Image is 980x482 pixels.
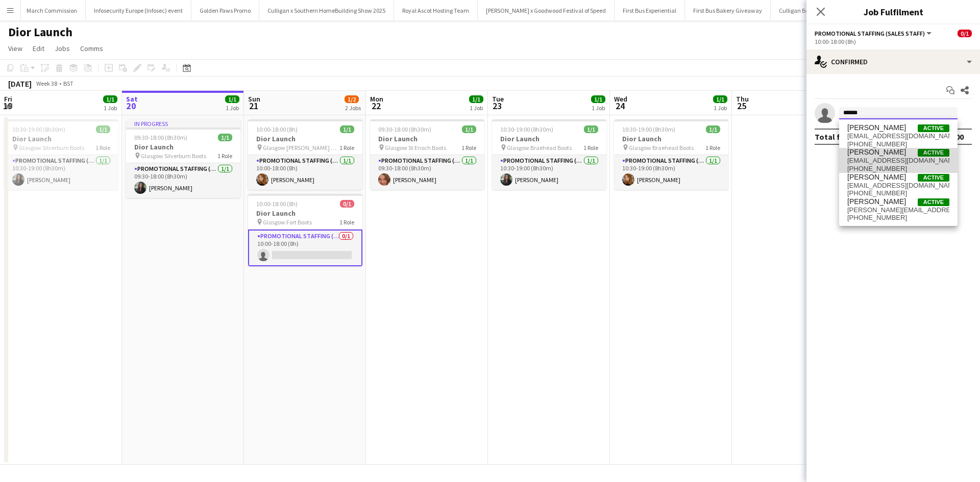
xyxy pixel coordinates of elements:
[55,44,70,53] span: Jobs
[8,79,32,89] div: [DATE]
[29,42,48,55] a: Edit
[4,94,12,104] span: Fri
[622,125,675,133] span: 10:30-19:00 (8h30m)
[614,134,728,143] h3: Dior Launch
[86,1,191,20] button: Infosecurity Europe (Infosec) event
[806,49,980,74] div: Confirmed
[248,155,362,190] app-card-role: Promotional Staffing (Sales Staff)1/110:00-18:00 (8h)[PERSON_NAME]
[507,144,572,151] span: Glasgow Braehead Boots
[918,124,949,132] span: Active
[369,100,383,112] span: 22
[370,94,383,104] span: Mon
[256,200,298,208] span: 10:00-18:00 (8h)
[378,125,431,133] span: 09:30-18:00 (8h30m)
[76,42,107,55] a: Comms
[806,5,980,18] h3: Job Fulfilment
[370,119,484,190] div: 09:30-18:00 (8h30m)1/1Dior Launch Glasgow St Enoch Boots1 RolePromotional Staffing (Sales Staff)1...
[736,94,749,104] span: Thu
[340,200,354,208] span: 0/1
[847,132,949,140] span: ycampbell2712@gmail.com
[191,1,259,20] button: Golden Paws Promo
[225,95,239,103] span: 1/1
[815,132,849,142] div: Total fee
[461,144,476,151] span: 1 Role
[583,144,598,151] span: 1 Role
[8,24,72,40] h1: Dior Launch
[462,125,476,133] span: 1/1
[4,42,27,55] a: View
[492,134,606,143] h3: Dior Launch
[614,94,627,104] span: Wed
[104,104,117,112] div: 1 Job
[63,80,73,87] div: BST
[125,100,138,112] span: 20
[492,155,606,190] app-card-role: Promotional Staffing (Sales Staff)1/110:30-19:00 (8h30m)[PERSON_NAME]
[734,100,749,112] span: 25
[95,144,110,151] span: 1 Role
[370,155,484,190] app-card-role: Promotional Staffing (Sales Staff)1/109:30-18:00 (8h30m)[PERSON_NAME]
[706,125,720,133] span: 1/1
[126,163,240,198] app-card-role: Promotional Staffing (Sales Staff)1/109:30-18:00 (8h30m)[PERSON_NAME]
[394,1,478,20] button: Royal Ascot Hosting Team
[470,104,483,112] div: 1 Job
[345,104,361,112] div: 2 Jobs
[847,182,949,190] span: yds2609@yahoo.co.uk
[847,165,949,173] span: +07803765328
[4,155,118,190] app-card-role: Promotional Staffing (Sales Staff)1/110:30-19:00 (8h30m)[PERSON_NAME]
[847,123,906,132] span: YVONNE CAMPBELL
[263,144,339,151] span: Glasgow [PERSON_NAME] Galleries Boots
[815,38,972,45] div: 10:00-18:00 (8h)
[247,100,260,112] span: 21
[918,149,949,157] span: Active
[469,95,483,103] span: 1/1
[33,44,44,53] span: Edit
[126,142,240,151] h3: Dior Launch
[918,198,949,206] span: Active
[815,30,925,37] span: Promotional Staffing (Sales Staff)
[12,125,65,133] span: 10:30-19:00 (8h30m)
[126,119,240,198] app-job-card: In progress09:30-18:00 (8h30m)1/1Dior Launch Glasgow Silverburn Boots1 RolePromotional Staffing (...
[591,95,605,103] span: 1/1
[226,104,239,112] div: 1 Job
[492,94,504,104] span: Tue
[34,80,59,87] span: Week 38
[847,157,949,165] span: yvonnepaterson123@yahoo.co.uk
[51,42,74,55] a: Jobs
[592,104,605,112] div: 1 Job
[18,1,86,20] button: March Commission
[248,119,362,190] app-job-card: 10:00-18:00 (8h)1/1Dior Launch Glasgow [PERSON_NAME] Galleries Boots1 RolePromotional Staffing (S...
[847,197,906,206] span: Yvonne Stewart
[248,194,362,266] app-job-card: 10:00-18:00 (8h)0/1Dior Launch Glasgow Fort Boots1 RolePromotional Staffing (Sales Staff)0/110:00...
[248,94,260,104] span: Sun
[126,94,138,104] span: Sat
[847,148,906,157] span: Yvonne Paterson
[217,152,232,160] span: 1 Role
[614,155,728,190] app-card-role: Promotional Staffing (Sales Staff)1/110:30-19:00 (8h30m)[PERSON_NAME]
[918,174,949,182] span: Active
[500,125,553,133] span: 10:30-19:00 (8h30m)
[8,44,22,53] span: View
[4,119,118,190] app-job-card: 10:30-19:00 (8h30m)1/1Dior Launch Glasgow Silverburn Boots1 RolePromotional Staffing (Sales Staff...
[370,134,484,143] h3: Dior Launch
[847,189,949,197] span: +447976674254
[847,140,949,148] span: +447855194671
[614,119,728,190] app-job-card: 10:30-19:00 (8h30m)1/1Dior Launch Glasgow Braehead Boots1 RolePromotional Staffing (Sales Staff)1...
[259,1,394,20] button: Culligan x Southern HomeBuilding Show 2025
[340,125,354,133] span: 1/1
[615,1,685,20] button: First Bus Experiential
[492,119,606,190] app-job-card: 10:30-19:00 (8h30m)1/1Dior Launch Glasgow Braehead Boots1 RolePromotional Staffing (Sales Staff)1...
[256,125,298,133] span: 10:00-18:00 (8h)
[218,134,232,141] span: 1/1
[958,30,972,37] span: 0/1
[847,206,949,214] span: yvonne.s.x@icloud.com
[847,173,906,182] span: Yvonne Smith
[96,125,110,133] span: 1/1
[134,134,187,141] span: 09:30-18:00 (8h30m)
[4,134,118,143] h3: Dior Launch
